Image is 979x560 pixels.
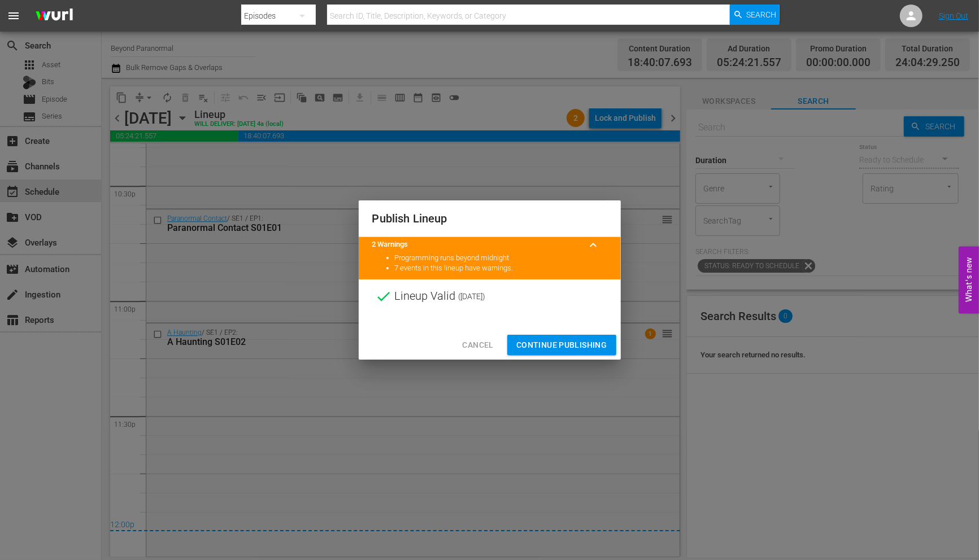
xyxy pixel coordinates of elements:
div: Lineup Valid [359,279,621,313]
span: keyboard_arrow_up [587,238,601,252]
button: Open Feedback Widget [959,247,979,314]
span: Cancel [462,338,493,352]
span: ( [DATE] ) [459,288,486,305]
button: keyboard_arrow_up [580,231,607,259]
title: 2 Warnings [372,239,580,250]
a: Sign Out [939,11,968,20]
li: 7 events in this lineup have warnings. [395,263,607,274]
button: Cancel [453,335,502,356]
li: Programming runs beyond midnight [395,253,607,264]
h2: Publish Lineup [372,209,607,228]
span: Continue Publishing [516,338,607,352]
span: menu [7,9,20,23]
span: Search [747,5,777,25]
img: ans4CAIJ8jUAAAAAAAAAAAAAAAAAAAAAAAAgQb4GAAAAAAAAAAAAAAAAAAAAAAAAJMjXAAAAAAAAAAAAAAAAAAAAAAAAgAT5G... [27,3,81,29]
button: Continue Publishing [507,335,616,356]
